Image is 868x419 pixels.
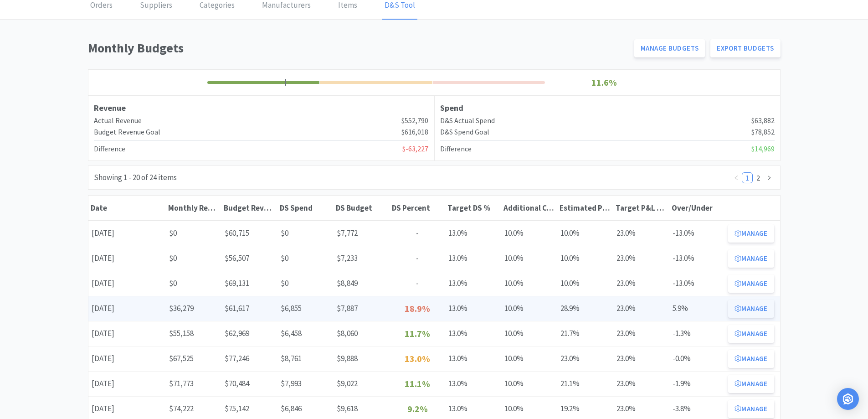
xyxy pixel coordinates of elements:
[557,274,613,293] div: 10.0%
[560,203,611,213] div: Estimated P&L COS %
[557,249,613,268] div: 10.0%
[337,278,358,288] span: $8,849
[440,115,495,127] h4: D&S Actual Spend
[393,277,442,290] p: -
[728,300,774,318] button: Manage
[837,388,859,410] div: Open Intercom Messenger
[88,299,166,318] div: [DATE]
[613,349,669,368] div: 23.0%
[440,143,472,155] h4: Difference
[169,353,194,363] span: $67,525
[281,278,288,288] span: $0
[393,352,442,366] p: 13.0%
[337,378,358,388] span: $9,022
[751,115,775,127] span: $63,882
[445,299,501,318] div: 13.0%
[169,303,194,313] span: $36,279
[281,328,302,338] span: $6,458
[440,102,775,115] h3: Spend
[393,301,442,316] p: 18.9%
[613,274,669,293] div: 23.0%
[669,249,725,268] div: -13.0%
[94,102,428,115] h3: Revenue
[728,400,774,418] button: Manage
[613,399,669,418] div: 23.0%
[669,349,725,368] div: -0.0%
[764,172,775,183] li: Next Page
[445,324,501,343] div: 13.0%
[225,228,249,238] span: $60,715
[225,278,249,288] span: $69,131
[280,203,331,213] div: DS Spend
[393,252,442,264] p: -
[447,203,499,213] div: Target DS %
[337,303,358,313] span: $7,887
[94,115,142,127] h4: Actual Revenue
[613,224,669,243] div: 23.0%
[751,126,775,138] span: $78,852
[337,253,358,263] span: $7,233
[225,253,249,263] span: $56,507
[88,224,166,243] div: [DATE]
[557,224,613,243] div: 10.0%
[224,203,275,213] div: Budget Revenue
[88,274,166,293] div: [DATE]
[88,349,166,368] div: [DATE]
[225,303,249,313] span: $61,617
[634,39,705,57] button: Manage Budgets
[734,175,739,181] i: icon: left
[753,172,764,183] li: 2
[557,299,613,318] div: 28.9%
[501,349,557,368] div: 10.0%
[613,374,669,393] div: 23.0%
[440,126,489,138] h4: D&S Spend Goal
[402,143,428,155] span: $-63,227
[281,253,288,263] span: $0
[501,249,557,268] div: 10.0%
[501,399,557,418] div: 10.0%
[445,374,501,393] div: 13.0%
[613,299,669,318] div: 23.0%
[669,224,725,243] div: -13.0%
[168,203,220,213] div: Monthly Revenue
[337,403,358,414] span: $9,618
[501,374,557,393] div: 10.0%
[393,227,442,239] p: -
[557,399,613,418] div: 19.2%
[501,224,557,243] div: 10.0%
[393,402,442,416] p: 9.2%
[94,171,177,184] div: Showing 1 - 20 of 24 items
[503,203,555,213] div: Additional COS %
[669,399,725,418] div: -3.8%
[281,353,302,363] span: $8,761
[94,126,160,138] h4: Budget Revenue Goal
[401,115,428,127] span: $552,790
[225,353,249,363] span: $77,246
[169,253,177,263] span: $0
[557,324,613,343] div: 21.7%
[710,39,780,57] a: Export Budgets
[88,38,629,58] h1: Monthly Budgets
[728,249,774,268] button: Manage
[501,299,557,318] div: 10.0%
[445,274,501,293] div: 13.0%
[669,274,725,293] div: -13.0%
[445,249,501,268] div: 13.0%
[731,172,742,183] li: Previous Page
[337,228,358,238] span: $7,772
[281,378,302,388] span: $7,993
[669,299,725,318] div: 5.9%
[336,203,387,213] div: DS Budget
[766,175,772,181] i: icon: right
[742,172,753,183] li: 1
[169,278,177,288] span: $0
[337,328,358,338] span: $8,060
[728,274,774,293] button: Manage
[751,143,775,155] span: $14,969
[281,303,302,313] span: $6,855
[669,374,725,393] div: -1.9%
[613,324,669,343] div: 23.0%
[728,375,774,393] button: Manage
[88,324,166,343] div: [DATE]
[613,249,669,268] div: 23.0%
